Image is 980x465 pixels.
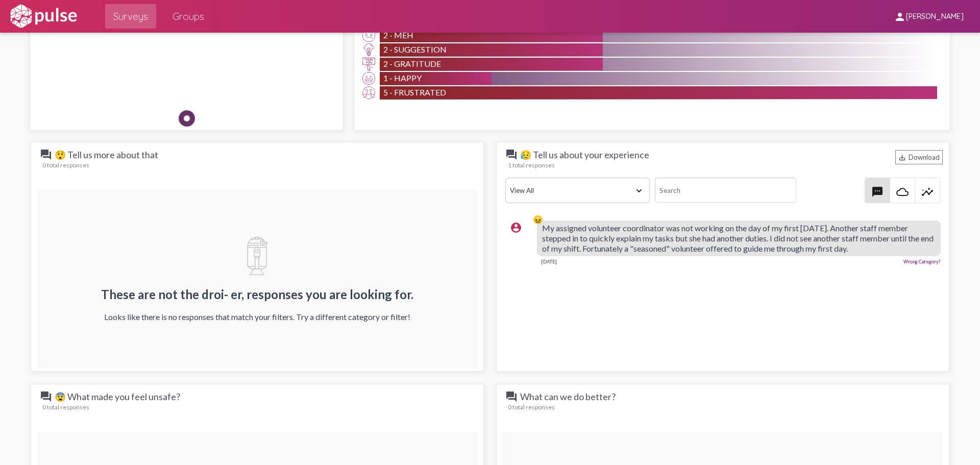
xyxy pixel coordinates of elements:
div: 0 total responses [508,403,943,411]
span: 2 - Meh [383,30,413,40]
a: Surveys [105,4,156,29]
div: 1 total responses [508,161,943,169]
span: What can we do better? [505,390,658,403]
img: white-logo.svg [8,4,79,29]
div: Looks like there is no responses that match your filters. Try a different category or filter! [101,312,413,322]
img: VWxHiBnhFp4AAAAASUVORK5CYII= [238,237,277,275]
img: Happy [252,29,282,60]
span: 😨 What made you feel unsafe? [40,390,193,403]
mat-icon: textsms [871,186,884,198]
a: Wrong Category? [903,259,941,264]
div: [DATE] [541,258,557,264]
mat-icon: question_answer [40,390,52,403]
span: My assigned volunteer coordinator was not working on the day of my first [DATE]. Another staff me... [542,223,934,253]
div: 😖 [533,214,543,225]
img: Meh [362,29,375,42]
span: Groups [173,7,204,26]
img: Happy [362,72,375,85]
mat-icon: insights [921,186,934,198]
input: Search [655,178,796,203]
img: Gratitude [362,58,375,70]
span: Surveys [113,7,148,26]
span: 😲 Tell us more about that [40,149,193,161]
div: 0 total responses [42,403,477,411]
span: 2 - Gratitude [383,59,441,68]
mat-icon: question_answer [505,390,518,403]
h2: These are not the droi- er, responses you are looking for. [101,287,413,302]
button: [PERSON_NAME] [886,7,972,26]
mat-icon: cloud_queue [896,186,909,198]
span: 2 - Suggestion [383,44,447,54]
div: 0 total responses [42,161,477,169]
span: [PERSON_NAME] [906,12,964,21]
mat-icon: question_answer [505,149,518,161]
span: 1 - Happy [383,73,422,83]
mat-icon: person [894,11,906,23]
mat-icon: question_answer [40,149,52,161]
span: 5 - Frustrated [383,87,446,97]
span: 😥 Tell us about your experience [505,149,658,161]
div: Download [895,150,943,164]
a: Groups [164,4,212,29]
mat-icon: account_circle [510,222,522,234]
img: Frustrated [362,86,375,99]
mat-icon: Download [898,154,906,161]
img: Suggestion [362,43,375,56]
